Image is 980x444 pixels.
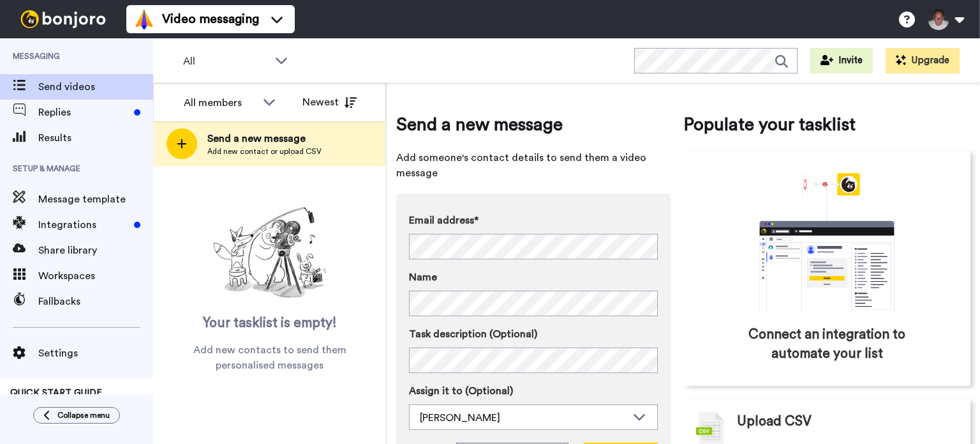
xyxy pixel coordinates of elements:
[183,54,269,69] span: All
[696,412,724,444] img: csv-grey.png
[206,202,334,304] img: ready-set-action.png
[396,112,671,137] span: Send a new message
[731,173,923,312] div: animation
[738,325,916,364] span: Connect an integration to automate your list
[886,48,960,73] button: Upgrade
[409,213,658,228] label: Email address*
[15,10,111,28] img: bj-logo-header-white.svg
[420,410,627,425] div: [PERSON_NAME]
[33,407,120,424] button: Collapse menu
[203,314,337,333] span: Your tasklist is empty!
[184,95,256,111] div: All members
[38,243,153,258] span: Share library
[409,383,658,399] label: Assign it to (Optional)
[396,150,671,181] span: Add someone's contact details to send them a video message
[38,268,153,284] span: Workspaces
[134,9,154,29] img: vm-color.svg
[10,388,102,397] span: QUICK START GUIDE
[38,192,153,207] span: Message template
[38,105,129,120] span: Replies
[737,412,812,431] span: Upload CSV
[38,346,153,361] span: Settings
[38,294,153,309] span: Fallbacks
[207,146,322,157] span: Add new contact or upload CSV
[810,48,873,73] button: Invite
[172,342,367,373] span: Add new contacts to send them personalised messages
[683,112,970,137] span: Populate your tasklist
[38,217,129,233] span: Integrations
[207,131,322,146] span: Send a new message
[293,89,366,115] button: Newest
[409,270,437,285] span: Name
[38,79,153,95] span: Send videos
[162,10,259,28] span: Video messaging
[57,410,110,420] span: Collapse menu
[38,130,153,146] span: Results
[409,326,658,342] label: Task description (Optional)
